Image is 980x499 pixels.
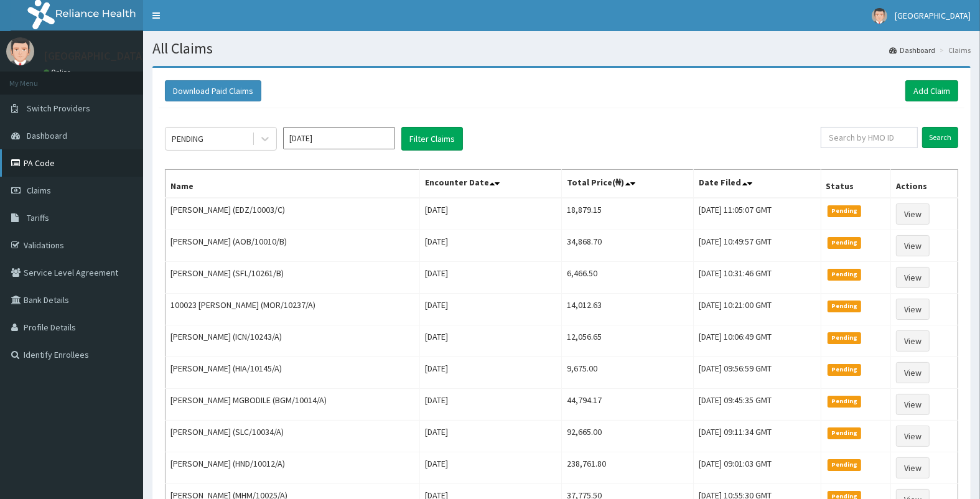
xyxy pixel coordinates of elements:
td: [DATE] 10:49:57 GMT [694,230,821,262]
input: Select Month and Year [283,127,395,149]
p: [GEOGRAPHIC_DATA] [44,50,146,62]
td: [PERSON_NAME] MGBODILE (BGM/10014/A) [166,389,420,421]
img: User Image [872,8,887,24]
td: 9,675.00 [562,357,694,389]
a: View [896,457,930,478]
td: [PERSON_NAME] (AOB/10010/B) [166,230,420,262]
th: Status [821,170,890,198]
a: View [896,235,930,256]
td: 18,879.15 [562,198,694,230]
td: [PERSON_NAME] (EDZ/10003/C) [166,198,420,230]
span: Claims [27,185,51,196]
td: [DATE] [419,230,562,262]
span: Dashboard [27,130,67,141]
a: View [896,362,930,383]
td: 12,056.65 [562,325,694,357]
button: Filter Claims [401,127,463,151]
td: [DATE] 09:45:35 GMT [694,389,821,421]
th: Encounter Date [419,170,562,198]
span: Pending [828,459,862,470]
th: Total Price(₦) [562,170,694,198]
span: Pending [828,396,862,407]
span: Pending [828,301,862,312]
td: [PERSON_NAME] (HND/10012/A) [166,452,420,484]
a: View [896,299,930,320]
div: PENDING [172,133,203,145]
td: [DATE] 11:05:07 GMT [694,198,821,230]
td: 34,868.70 [562,230,694,262]
a: Dashboard [889,45,935,55]
a: View [896,267,930,288]
span: Switch Providers [27,103,90,114]
td: 14,012.63 [562,294,694,325]
td: 238,761.80 [562,452,694,484]
td: 6,466.50 [562,262,694,294]
td: 100023 [PERSON_NAME] (MOR/10237/A) [166,294,420,325]
td: [PERSON_NAME] (SFL/10261/B) [166,262,420,294]
img: User Image [6,37,34,65]
button: Download Paid Claims [165,80,261,101]
span: Pending [828,269,862,280]
span: Pending [828,364,862,375]
span: Pending [828,332,862,343]
td: [DATE] 09:56:59 GMT [694,357,821,389]
td: [DATE] [419,452,562,484]
th: Date Filed [694,170,821,198]
td: [DATE] [419,262,562,294]
li: Claims [936,45,971,55]
td: [DATE] 09:11:34 GMT [694,421,821,452]
a: View [896,426,930,447]
th: Actions [890,170,958,198]
td: [DATE] [419,294,562,325]
td: [DATE] [419,198,562,230]
a: View [896,330,930,352]
a: Online [44,68,73,77]
input: Search [922,127,958,148]
span: Tariffs [27,212,49,223]
td: [PERSON_NAME] (SLC/10034/A) [166,421,420,452]
a: View [896,203,930,225]
td: [DATE] [419,357,562,389]
td: [DATE] [419,421,562,452]
td: [DATE] [419,389,562,421]
span: [GEOGRAPHIC_DATA] [895,10,971,21]
span: Pending [828,205,862,217]
td: [DATE] [419,325,562,357]
span: Pending [828,427,862,439]
td: [DATE] 10:06:49 GMT [694,325,821,357]
td: [PERSON_NAME] (HIA/10145/A) [166,357,420,389]
td: [PERSON_NAME] (ICN/10243/A) [166,325,420,357]
span: Pending [828,237,862,248]
a: Add Claim [905,80,958,101]
td: [DATE] 10:21:00 GMT [694,294,821,325]
th: Name [166,170,420,198]
td: [DATE] 09:01:03 GMT [694,452,821,484]
td: [DATE] 10:31:46 GMT [694,262,821,294]
h1: All Claims [152,40,971,57]
td: 92,665.00 [562,421,694,452]
input: Search by HMO ID [821,127,918,148]
a: View [896,394,930,415]
td: 44,794.17 [562,389,694,421]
